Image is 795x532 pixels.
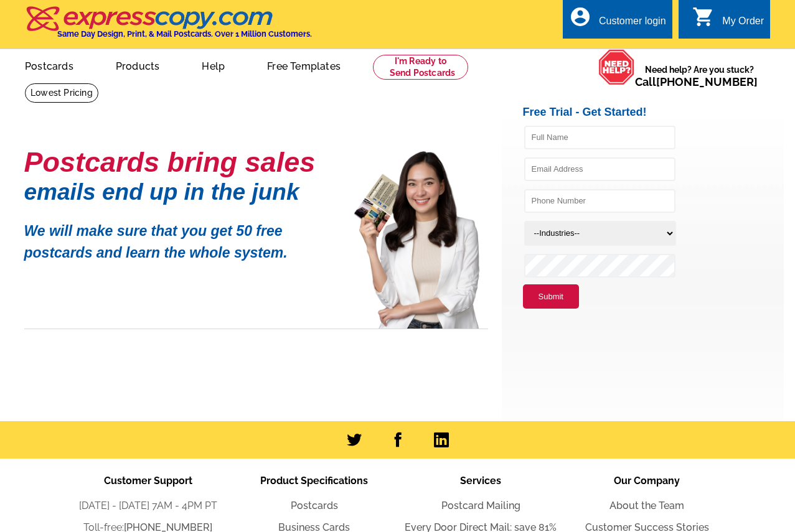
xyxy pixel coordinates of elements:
h4: Same Day Design, Print, & Mail Postcards. Over 1 Million Customers. [57,29,312,39]
input: Phone Number [524,189,675,213]
span: Product Specifications [260,475,368,487]
input: Email Address [524,157,675,181]
a: account_circle Customer login [569,14,666,29]
span: Need help? Are you stuck? [635,63,764,88]
p: We will make sure that you get 50 free postcards and learn the whole system. [24,211,336,263]
a: Free Templates [247,50,360,80]
span: Call [635,75,758,88]
span: Our Company [614,475,680,487]
div: My Order [722,16,764,33]
h1: emails end up in the junk [24,185,336,198]
li: [DATE] - [DATE] 7AM - 4PM PT [65,498,231,513]
a: Same Day Design, Print, & Mail Postcards. Over 1 Million Customers. [25,15,312,39]
a: Postcards [291,500,338,511]
i: shopping_cart [692,6,715,28]
h1: Postcards bring sales [24,151,336,173]
h2: Free Trial - Get Started! [523,106,784,119]
input: Full Name [524,126,675,149]
img: help [598,49,635,85]
a: Postcards [5,50,93,80]
button: Submit [523,284,579,309]
span: Customer Support [104,475,192,487]
div: Customer login [599,16,666,33]
i: account_circle [569,6,591,28]
a: shopping_cart My Order [692,14,764,29]
span: Services [460,475,501,487]
a: About the Team [609,500,684,511]
a: Postcard Mailing [441,500,520,511]
a: [PHONE_NUMBER] [656,75,758,88]
a: Help [182,50,245,80]
a: Products [96,50,180,80]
